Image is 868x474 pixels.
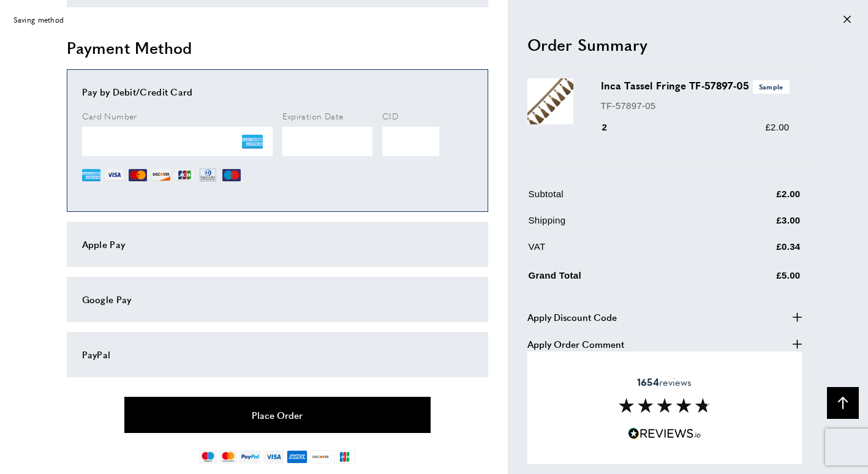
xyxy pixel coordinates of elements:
[716,187,801,211] td: £2.00
[82,292,473,307] div: Google Pay
[82,110,137,122] span: Card Number
[282,110,344,122] span: Expiration Date
[716,266,801,292] td: £5.00
[334,450,355,464] img: jcb
[129,166,147,184] img: MC.png
[6,6,863,34] div: off
[527,336,624,351] span: Apply Order Comment
[601,78,790,93] h3: Inca Tassel Fringe TF-57897-05
[529,213,715,237] td: Shipping
[716,239,801,263] td: £0.34
[716,213,801,237] td: £3.00
[601,120,625,135] div: 2
[765,122,789,132] span: £2.00
[527,309,617,324] span: Apply Discount Code
[843,14,851,26] div: Close message
[240,450,261,464] img: paypal
[124,397,431,433] button: Place Order
[105,166,124,184] img: VI.png
[67,37,488,59] h2: Payment Method
[82,166,100,184] img: AE.png
[82,237,473,252] div: Apple Pay
[310,450,331,464] img: discover
[529,239,715,263] td: VAT
[282,127,373,156] iframe: Secure Credit Card Frame - Expiration Date
[82,347,473,362] div: PayPal
[382,110,398,122] span: CID
[82,85,473,99] div: Pay by Debit/Credit Card
[637,376,692,388] span: reviews
[382,127,439,156] iframe: Secure Credit Card Frame - CVV
[175,166,194,184] img: JCB.png
[628,428,701,440] img: Reviews.io 5 stars
[263,450,284,464] img: visa
[287,450,308,464] img: american-express
[82,127,273,156] iframe: Secure Credit Card Frame - Credit Card Number
[527,33,802,55] h2: Order Summary
[242,131,263,152] img: AE.png
[219,450,237,464] img: mastercard
[637,375,659,389] strong: 1654
[199,450,217,464] img: maestro
[527,78,573,124] img: Inca Tassel Fringe TF-57897-05
[601,98,790,113] p: TF-57897-05
[13,14,64,26] span: Saving method
[619,399,711,413] img: Reviews section
[152,166,170,184] img: DI.png
[198,166,218,184] img: DN.png
[753,80,790,93] span: Sample
[222,166,241,184] img: MI.png
[529,266,715,292] td: Grand Total
[529,187,715,211] td: Subtotal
